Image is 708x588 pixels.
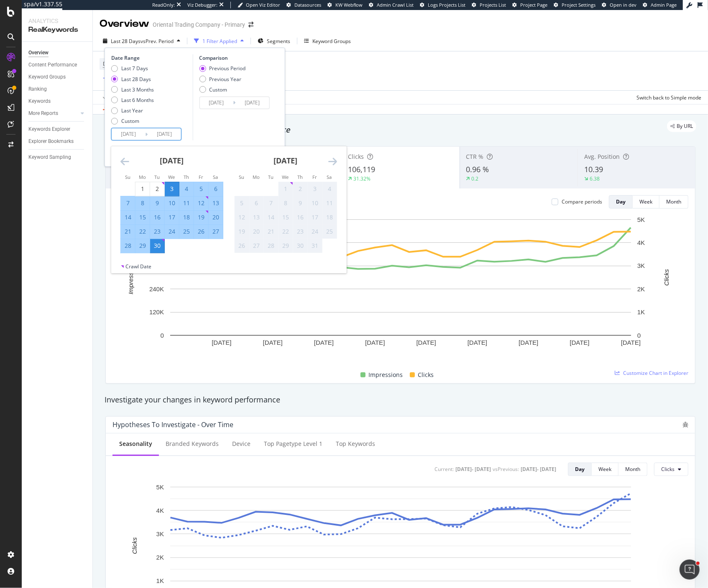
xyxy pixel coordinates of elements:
[263,224,278,239] td: Not available. Tuesday, October 21, 2025
[165,199,179,207] div: 10
[493,466,519,473] div: vs Previous :
[348,164,375,174] span: 106,119
[322,213,337,221] div: 18
[235,213,249,221] div: 12
[264,199,278,207] div: 7
[246,2,280,8] span: Open Viz Editor
[322,210,337,224] td: Not available. Saturday, October 18, 2025
[156,554,164,561] text: 2K
[150,227,164,236] div: 23
[209,185,223,193] div: 6
[428,2,465,8] span: Logs Projects List
[435,466,454,473] div: Current:
[28,17,86,25] div: Analytics
[249,242,263,250] div: 27
[235,242,249,250] div: 26
[28,85,47,94] div: Ranking
[194,224,208,239] td: Selected. Friday, September 26, 2025
[150,185,164,193] div: 2
[667,120,696,132] div: legacy label
[637,285,645,293] text: 2K
[112,128,145,140] input: Start Date
[194,213,208,221] div: 19
[121,199,135,207] div: 7
[377,2,414,8] span: Admin Crawl List
[28,153,71,162] div: Keyword Sampling
[264,440,322,448] div: Top pagetype Level 1
[166,440,219,448] div: Branded Keywords
[327,174,332,180] small: Sa
[663,269,670,285] text: Clicks
[199,86,245,93] div: Custom
[100,74,133,84] button: Add Filter
[156,507,164,514] text: 4K
[633,91,701,104] button: Switch back to Simple mode
[254,34,294,48] button: Segments
[248,22,253,28] div: arrow-right-arrow-left
[308,227,322,236] div: 24
[253,174,260,180] small: Mo
[598,466,611,473] div: Week
[682,422,688,428] div: bug
[570,339,590,346] text: [DATE]
[212,339,231,346] text: [DATE]
[202,38,237,45] div: 1 Filter Applied
[112,215,688,360] div: A chart.
[121,65,148,72] div: Last 7 Days
[643,2,677,8] a: Admin Page
[418,370,434,380] span: Clicks
[637,308,645,316] text: 1K
[519,339,538,346] text: [DATE]
[279,242,293,250] div: 29
[199,97,233,109] input: Start Date
[194,210,208,224] td: Selected. Friday, September 19, 2025
[127,260,134,294] text: Impressions
[279,213,293,221] div: 15
[480,2,506,8] span: Projects List
[208,196,223,210] td: Selected. Saturday, September 13, 2025
[135,213,150,221] div: 15
[636,94,701,101] div: Switch back to Simple mode
[234,210,249,224] td: Not available. Sunday, October 12, 2025
[179,199,194,207] div: 11
[293,213,307,221] div: 16
[308,242,322,250] div: 31
[121,86,154,93] div: Last 3 Months
[111,117,154,125] div: Custom
[179,227,194,236] div: 25
[120,224,135,239] td: Selected. Sunday, September 21, 2025
[234,239,249,253] td: Not available. Sunday, October 26, 2025
[111,146,346,263] div: Calendar
[512,2,547,8] a: Project Page
[322,199,337,207] div: 11
[472,175,479,182] div: 0.2
[472,2,506,8] a: Projects List
[239,174,244,180] small: Su
[615,369,688,377] a: Customize Chart in Explorer
[293,185,307,193] div: 2
[651,2,677,8] span: Admin Page
[264,213,278,221] div: 14
[156,483,164,490] text: 5K
[28,73,66,81] div: Keyword Groups
[111,107,154,114] div: Last Year
[199,76,245,83] div: Previous Year
[111,54,191,61] div: Date Range
[621,339,641,346] text: [DATE]
[179,224,194,239] td: Selected. Thursday, September 25, 2025
[554,2,596,8] a: Project Settings
[28,153,87,162] a: Keyword Sampling
[322,224,337,239] td: Not available. Saturday, October 25, 2025
[238,2,280,8] a: Open Viz Editor
[322,227,337,236] div: 25
[637,332,641,339] text: 0
[633,195,659,209] button: Week
[28,137,87,146] a: Explorer Bookmarks
[135,239,150,253] td: Selected. Monday, September 29, 2025
[584,164,603,174] span: 10.39
[160,155,184,165] strong: [DATE]
[278,182,293,196] td: Not available. Wednesday, October 1, 2025
[179,213,194,221] div: 18
[209,65,245,72] div: Previous Period
[308,213,322,221] div: 17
